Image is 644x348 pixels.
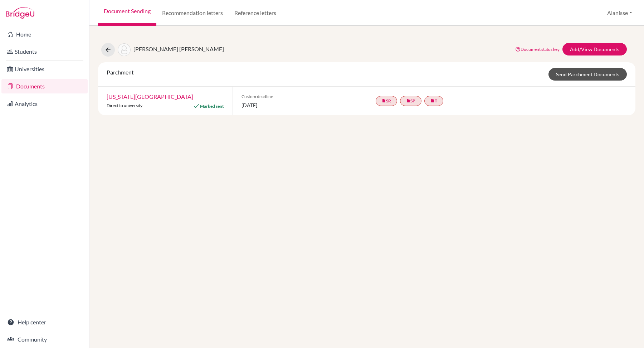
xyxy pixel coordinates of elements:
a: Add/View Documents [562,43,627,55]
span: Marked sent [200,103,224,109]
span: Parchment [107,69,134,76]
span: Custom deadline [241,93,358,100]
a: Students [1,44,88,59]
i: insert_drive_file [382,98,386,103]
a: Send Parchment Documents [548,68,627,81]
a: [US_STATE][GEOGRAPHIC_DATA] [107,93,193,100]
span: Direct to university [107,103,142,108]
a: insert_drive_fileT [424,96,443,106]
img: Bridge-U [6,7,34,19]
a: Home [1,27,88,42]
a: insert_drive_fileSR [376,96,397,106]
span: [DATE] [241,101,358,109]
a: Documents [1,79,88,93]
i: insert_drive_file [430,98,435,103]
span: [PERSON_NAME] [PERSON_NAME] [133,45,224,52]
a: Help center [1,315,88,329]
a: Analytics [1,97,88,111]
a: Universities [1,62,88,76]
a: Community [1,332,88,347]
button: Alanisse [604,6,635,20]
a: Document status key [515,47,560,52]
a: insert_drive_fileSP [400,96,421,106]
i: insert_drive_file [406,98,410,103]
